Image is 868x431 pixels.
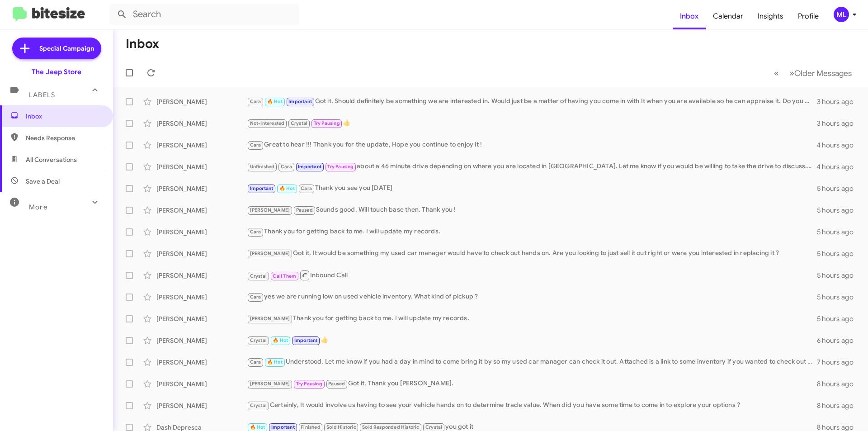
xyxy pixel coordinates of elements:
div: [PERSON_NAME] [156,379,247,388]
div: Thank you for getting back to me. I will update my records. [247,227,817,237]
div: 5 hours ago [817,314,861,323]
span: [PERSON_NAME] [250,316,290,322]
div: 5 hours ago [817,206,861,215]
span: « [774,67,779,79]
span: Important [250,185,274,191]
span: Save a Deal [26,177,60,186]
div: yes we are running low on used vehicle inventory. What kind of pickup ? [247,292,817,302]
div: [PERSON_NAME] [156,271,247,280]
span: Cara [250,294,261,300]
span: Finished [301,424,321,430]
div: [PERSON_NAME] [156,314,247,323]
span: Crystal [250,273,267,279]
button: Next [784,64,857,82]
div: [PERSON_NAME] [156,141,247,150]
span: Cara [250,99,261,104]
span: Labels [29,91,55,99]
div: 4 hours ago [816,162,861,171]
span: Inbox [26,112,103,121]
span: Sold Responded Historic [362,424,420,430]
span: Try Pausing [314,120,340,126]
div: 5 hours ago [817,293,861,302]
span: 🔥 Hot [250,424,265,430]
span: Older Messages [794,68,852,78]
div: 👍 [247,118,817,128]
div: [PERSON_NAME] [156,293,247,302]
span: Cara [301,185,312,191]
div: 👍 [247,335,817,346]
span: Important [288,99,312,104]
span: Important [294,337,318,343]
span: Cara [281,164,292,170]
span: Unfinished [250,164,275,170]
nav: Page navigation example [769,64,857,82]
span: Cara [250,229,261,235]
span: Try Pausing [327,164,354,170]
span: Cara [250,142,261,148]
span: Crystal [250,403,267,408]
span: Crystal [250,337,267,343]
span: Try Pausing [296,381,322,387]
span: 🔥 Hot [267,359,283,365]
span: Profile [791,3,826,29]
div: ML [834,7,849,22]
span: 🔥 Hot [279,185,295,191]
div: [PERSON_NAME] [156,162,247,171]
div: 5 hours ago [817,271,861,280]
span: Cara [250,359,261,365]
div: 5 hours ago [817,249,861,258]
span: [PERSON_NAME] [250,381,290,387]
span: 🔥 Hot [273,337,288,343]
span: [PERSON_NAME] [250,207,290,213]
span: Important [298,164,321,170]
h1: Inbox [126,37,159,51]
div: [PERSON_NAME] [156,401,247,410]
span: Sold Historic [326,424,356,430]
span: Crystal [425,424,442,430]
input: Search [109,4,299,25]
span: More [29,203,47,211]
div: [PERSON_NAME] [156,358,247,367]
div: Certainly, It would involve us having to see your vehicle hands on to determine trade value. When... [247,400,817,411]
div: 6 hours ago [817,336,861,345]
div: Great to hear !!! Thank you for the update, Hope you continue to enjoy it ! [247,140,816,150]
span: Crystal [291,120,307,126]
span: Important [271,424,295,430]
div: about a 46 minute drive depending on where you are located in [GEOGRAPHIC_DATA]. Let me know if y... [247,161,816,172]
a: Calendar [706,3,750,29]
span: Special Campaign [39,44,94,53]
div: 8 hours ago [817,401,861,410]
div: 5 hours ago [817,184,861,193]
div: [PERSON_NAME] [156,227,247,237]
div: Got it, It would be something my used car manager would have to check out hands on. Are you looki... [247,248,817,259]
div: Got it, Should definitely be something we are interested in. Would just be a matter of having you... [247,96,817,107]
span: All Conversations [26,155,77,164]
div: 8 hours ago [817,379,861,388]
div: 4 hours ago [816,141,861,150]
span: 🔥 Hot [267,99,283,104]
a: Insights [750,3,791,29]
button: Previous [769,64,784,82]
a: Inbox [673,3,706,29]
div: Inbound Call [247,270,817,281]
span: Needs Response [26,133,103,142]
span: Paused [328,381,345,387]
div: The Jeep Store [32,67,81,76]
span: Paused [296,207,313,213]
a: Special Campaign [12,38,101,59]
span: [PERSON_NAME] [250,251,290,256]
div: [PERSON_NAME] [156,249,247,258]
button: ML [826,7,858,22]
div: 7 hours ago [817,358,861,367]
div: [PERSON_NAME] [156,119,247,128]
div: [PERSON_NAME] [156,206,247,215]
div: [PERSON_NAME] [156,184,247,193]
span: Call Them [273,273,296,279]
div: Thank you see you [DATE] [247,183,817,194]
div: Sounds good, Will touch base then. Thank you ! [247,205,817,215]
span: » [789,67,794,79]
span: Not-Interested [250,120,285,126]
